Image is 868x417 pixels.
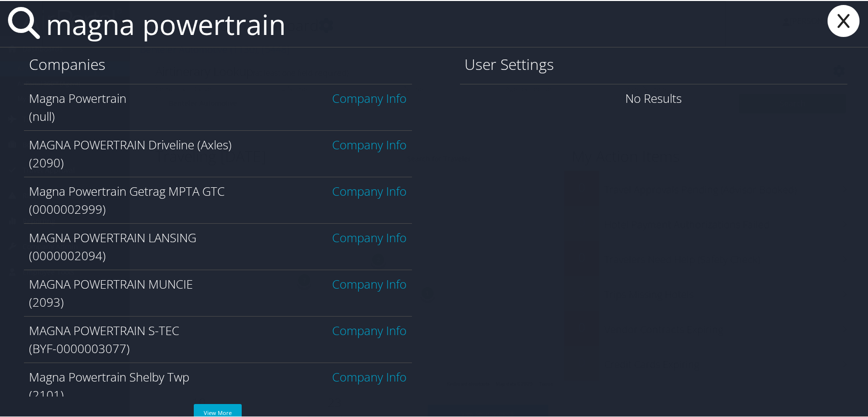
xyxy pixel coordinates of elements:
a: Company Info [333,182,407,198]
span: MAGNA POWERTRAIN MUNCIE [29,275,193,291]
span: MAGNA POWERTRAIN Driveline (Axles) [29,135,232,152]
div: (0000002999) [29,199,407,217]
div: (2093) [29,292,407,310]
div: (BYF-0000003077) [29,339,407,357]
a: Company Info [333,89,407,105]
h1: Companies [29,53,407,74]
a: Company Info [333,228,407,245]
span: Magna Powertrain Getrag MPTA GTC [29,182,225,198]
div: Magna Powertrain [29,88,407,106]
a: Company Info [333,135,407,152]
span: Magna Powertrain Shelby Twp [29,368,189,384]
h1: User Settings [465,53,843,74]
a: Company Info [333,368,407,384]
a: Company Info [333,321,407,338]
div: (null) [29,106,407,124]
span: MAGNA POWERTRAIN LANSING [29,228,196,245]
span: MAGNA POWERTRAIN S-TEC [29,321,179,338]
div: (2101) [29,385,407,403]
div: (0000002094) [29,246,407,264]
div: (2090) [29,153,407,171]
div: No Results [460,83,848,111]
a: Company Info [333,275,407,291]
